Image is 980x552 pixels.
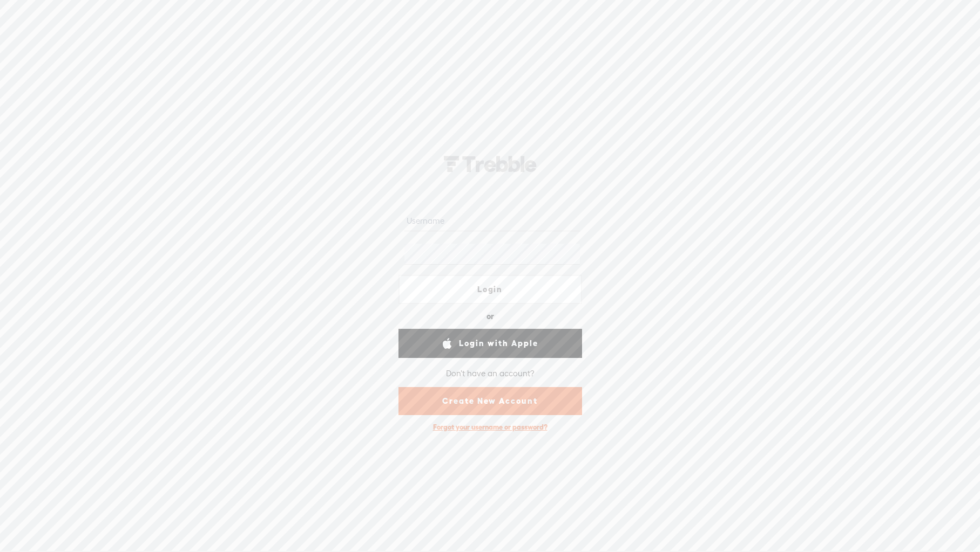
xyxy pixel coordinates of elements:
[398,329,582,358] a: Login with Apple
[486,308,494,325] div: or
[398,275,582,304] a: Login
[404,210,580,231] input: Username
[428,417,553,437] div: Forgot your username or password?
[446,362,535,385] div: Don't have an account?
[398,387,582,415] a: Create New Account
